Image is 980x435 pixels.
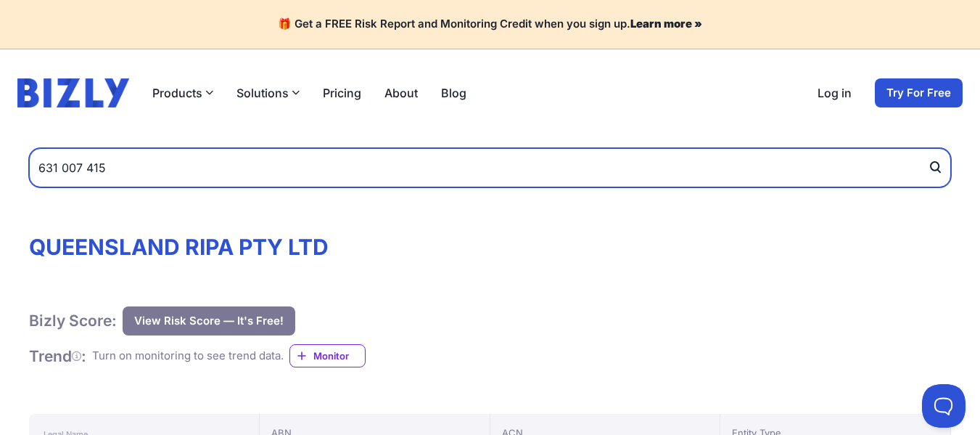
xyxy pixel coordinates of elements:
a: Log in [818,84,852,102]
iframe: Toggle Customer Support [922,384,965,428]
h1: Trend : [29,346,86,366]
h1: QUEENSLAND RIPA PTY LTD [29,234,951,260]
h4: 🎁 Get a FREE Risk Report and Monitoring Credit when you sign up. [17,17,963,31]
h1: Bizly Score: [29,311,117,330]
a: Learn more » [630,17,702,31]
a: Monitor [289,344,366,367]
a: Blog [441,84,466,102]
button: Solutions [236,84,300,102]
input: Search by Name, ABN or ACN [29,148,951,187]
a: About [384,84,418,102]
div: Turn on monitoring to see trend data. [92,348,284,365]
a: Pricing [323,84,361,102]
a: Try For Free [875,78,963,107]
span: Monitor [313,349,365,363]
button: Products [152,84,213,102]
button: View Risk Score — It's Free! [123,306,295,336]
